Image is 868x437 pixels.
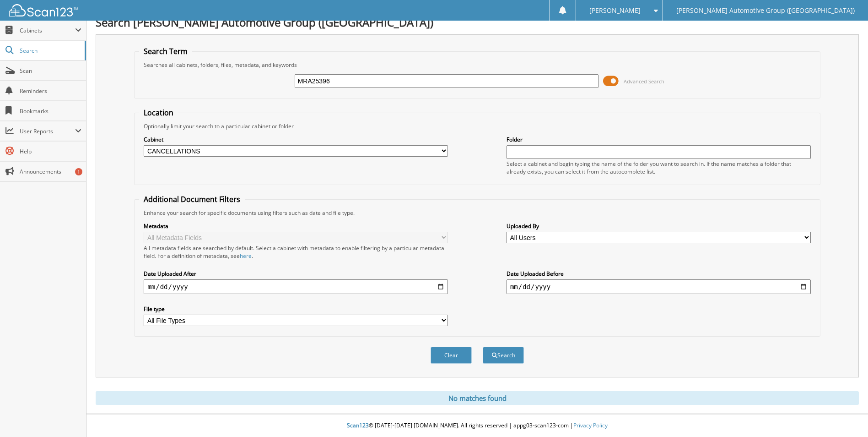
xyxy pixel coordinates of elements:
label: Date Uploaded After [144,270,448,278]
span: [PERSON_NAME] [589,8,641,13]
legend: Additional Document Filters [139,194,245,204]
a: Privacy Policy [573,421,608,429]
label: Cabinet [144,136,448,143]
div: All metadata fields are searched by default. Select a cabinet with metadata to enable filtering b... [144,244,448,260]
span: Search [20,47,80,55]
span: Scan [20,67,81,75]
span: Help [20,147,81,155]
label: Date Uploaded Before [507,270,811,278]
div: 1 [75,168,82,175]
span: Bookmarks [20,107,81,115]
div: © [DATE]-[DATE] [DOMAIN_NAME]. All rights reserved | appg03-scan123-com | [86,415,868,437]
span: Announcements [20,168,81,175]
span: Reminders [20,87,81,95]
a: here [240,252,252,260]
input: start [144,279,448,294]
div: No matches found [96,391,859,405]
div: Searches all cabinets, folders, files, metadata, and keywords [139,61,815,69]
label: Metadata [144,222,448,230]
legend: Location [139,108,178,118]
legend: Search Term [139,46,192,56]
span: User Reports [20,127,75,135]
div: Enhance your search for specific documents using filters such as date and file type. [139,209,815,217]
button: Clear [431,347,472,364]
input: end [507,279,811,294]
label: Folder [507,136,811,143]
div: Optionally limit your search to a particular cabinet or folder [139,122,815,130]
label: File type [144,305,448,313]
button: Search [483,347,524,364]
div: Select a cabinet and begin typing the name of the folder you want to search in. If the name match... [507,160,811,175]
label: Uploaded By [507,222,811,230]
span: [PERSON_NAME] Automotive Group ([GEOGRAPHIC_DATA]) [676,8,855,13]
span: Cabinets [20,27,75,34]
h1: Search [PERSON_NAME] Automotive Group ([GEOGRAPHIC_DATA]) [96,15,859,30]
span: Scan123 [347,421,369,429]
img: scan123-logo-white.svg [9,4,78,16]
span: Advanced Search [624,78,664,85]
